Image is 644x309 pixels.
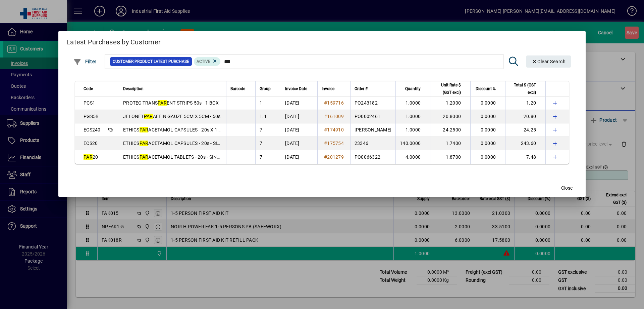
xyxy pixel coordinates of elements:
[158,100,167,106] em: PAR
[324,141,327,146] span: #
[113,58,189,65] span: Customer Product Latest Purchase
[395,110,430,123] td: 1.0000
[561,185,573,192] span: Close
[324,154,327,160] span: #
[430,150,470,164] td: 1.8700
[84,154,93,160] em: PAR
[395,123,430,137] td: 1.0000
[505,96,545,110] td: 1.20
[405,85,421,92] span: Quantity
[197,59,210,64] span: Active
[327,127,344,132] span: 174910
[285,85,313,92] div: Invoice Date
[230,85,245,92] span: Barcode
[434,81,461,96] span: Unit Rate $ (GST excl)
[434,81,467,96] div: Unit Rate $ (GST excl)
[324,114,327,119] span: #
[194,57,221,66] mat-chip: Product Activation Status: Active
[123,154,226,160] span: ETHICS ACETAMOL TABLETS - 20s - SINGLE
[123,100,219,106] span: PROTEC TRANS ENT STRIPS 50s - 1 BOX
[285,85,307,92] span: Invoice Date
[281,96,317,110] td: [DATE]
[470,96,505,110] td: 0.0000
[84,100,95,106] span: PCS1
[84,154,98,160] span: 20
[395,96,430,110] td: 1.0000
[281,110,317,123] td: [DATE]
[123,141,229,146] span: ETHICS ACETAMOL CAPSULES - 20s - SINGLE
[355,85,391,92] div: Order #
[395,137,430,150] td: 140.0000
[475,85,502,92] div: Discount %
[324,100,327,106] span: #
[470,110,505,123] td: 0.0000
[526,55,571,68] button: Clear
[322,153,346,161] a: #201279
[58,31,586,50] h2: Latest Purchases by Customer
[350,137,395,150] td: 23346
[84,85,115,92] div: Code
[260,85,271,92] span: Group
[144,114,153,119] em: PAR
[509,81,536,96] span: Total $ (GST excl)
[281,137,317,150] td: [DATE]
[476,85,496,92] span: Discount %
[123,85,222,92] div: Description
[350,150,395,164] td: PO0066322
[260,154,262,160] span: 7
[322,85,334,92] span: Invoice
[430,123,470,137] td: 24.2500
[532,59,566,64] span: Clear Search
[505,123,545,137] td: 24.25
[73,59,97,64] span: Filter
[84,141,98,146] span: ECS20
[395,150,430,164] td: 4.0000
[281,150,317,164] td: [DATE]
[350,110,395,123] td: PO0002461
[322,85,346,92] div: Invoice
[355,85,368,92] span: Order #
[327,114,344,119] span: 161009
[327,141,344,146] span: 175754
[430,96,470,110] td: 1.2000
[322,113,346,120] a: #161009
[72,55,98,68] button: Filter
[140,127,149,132] em: PAR
[260,141,262,146] span: 7
[470,150,505,164] td: 0.0000
[350,123,395,137] td: [PERSON_NAME]
[470,123,505,137] td: 0.0000
[140,141,149,146] em: PAR
[556,182,578,194] button: Close
[281,123,317,137] td: [DATE]
[84,85,93,92] span: Code
[123,127,241,132] span: ETHICS ACETAMOL CAPSULES - 20s X 12 PACKETS
[260,127,262,132] span: 7
[322,99,346,107] a: #159716
[430,110,470,123] td: 20.8000
[505,150,545,164] td: 7.48
[430,137,470,150] td: 1.7400
[84,114,99,119] span: PGS5B
[327,100,344,106] span: 159716
[505,137,545,150] td: 243.60
[140,154,149,160] em: PAR
[400,85,427,92] div: Quantity
[123,85,144,92] span: Description
[260,85,277,92] div: Group
[260,100,262,106] span: 1
[123,114,220,119] span: JELONET AFFIN GAUZE 5CM X 5CM - 50s
[322,140,346,147] a: #175754
[84,127,101,132] span: ECS240
[230,85,251,92] div: Barcode
[327,154,344,160] span: 201279
[322,126,346,133] a: #174910
[509,81,542,96] div: Total $ (GST excl)
[324,127,327,132] span: #
[470,137,505,150] td: 0.0000
[350,96,395,110] td: PO243182
[260,114,267,119] span: 1.1
[505,110,545,123] td: 20.80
